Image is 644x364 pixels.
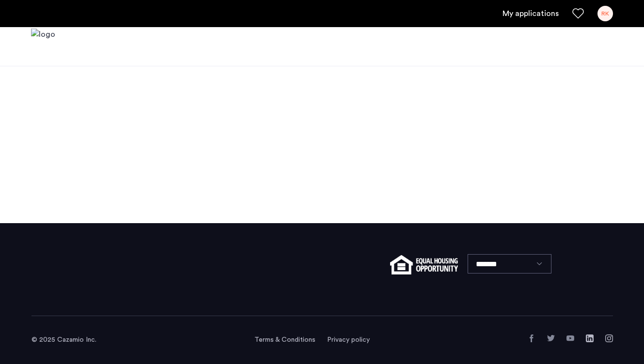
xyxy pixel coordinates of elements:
[566,334,574,342] a: YouTube
[390,255,457,274] img: equal-housing.png
[31,336,96,343] span: © 2025 Cazamio Inc.
[31,29,55,65] img: logo
[327,335,370,345] a: Privacy policy
[528,334,535,342] a: Facebook
[31,29,55,65] a: Cazamio logo
[605,334,613,342] a: Instagram
[586,334,594,342] a: LinkedIn
[503,8,559,19] a: My application
[468,254,551,273] select: Language select
[572,8,584,19] a: Favorites
[547,334,555,342] a: Twitter
[254,335,315,345] a: Terms and conditions
[597,6,613,21] div: RK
